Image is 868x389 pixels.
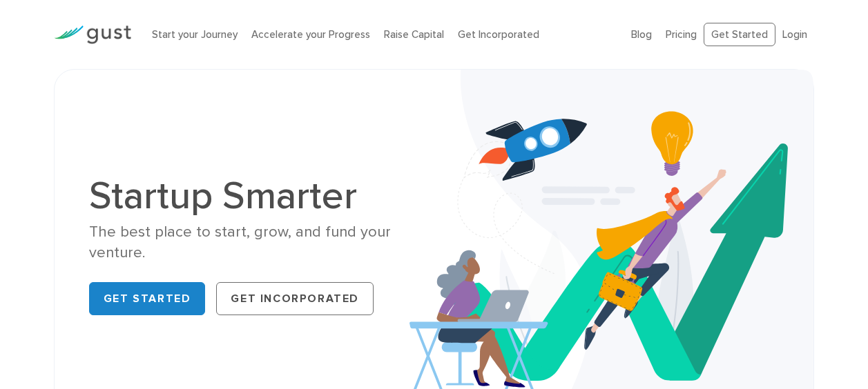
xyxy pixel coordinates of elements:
[152,28,238,41] a: Start your Journey
[782,28,807,41] a: Login
[631,28,652,41] a: Blog
[384,28,444,41] a: Raise Capital
[216,282,374,315] a: Get Incorporated
[89,177,424,215] h1: Startup Smarter
[54,26,131,44] img: Gust Logo
[251,28,370,41] a: Accelerate your Progress
[458,28,539,41] a: Get Incorporated
[89,222,424,263] div: The best place to start, grow, and fund your venture.
[89,282,206,315] a: Get Started
[666,28,697,41] a: Pricing
[704,23,775,47] a: Get Started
